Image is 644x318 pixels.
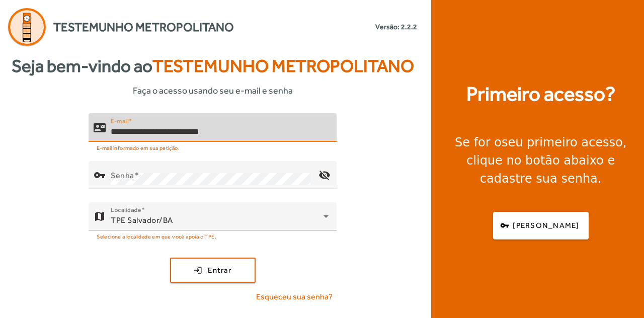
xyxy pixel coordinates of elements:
[8,8,46,46] img: Logo Agenda
[133,84,293,97] span: Faça o acesso usando seu e-mail e senha
[111,117,128,124] mat-label: E-mail
[94,121,106,133] mat-icon: contact_mail
[493,212,589,240] button: [PERSON_NAME]
[111,170,134,180] mat-label: Senha
[97,230,216,242] mat-hint: Selecione a localidade em que você apoia o TPE.
[53,18,234,36] span: Testemunho Metropolitano
[513,220,579,231] span: [PERSON_NAME]
[466,79,615,109] strong: Primeiro acesso?
[256,291,333,303] span: Esqueceu sua senha?
[208,265,231,276] span: Entrar
[443,133,638,188] div: Se for o , clique no botão abaixo e cadastre sua senha.
[12,53,414,79] strong: Seja bem-vindo ao
[111,206,141,213] mat-label: Localidade
[375,22,417,32] small: Versão: 2.2.2
[94,169,106,181] mat-icon: vpn_key
[152,56,414,76] span: Testemunho Metropolitano
[97,142,180,153] mat-hint: E-mail informado em sua petição.
[502,135,623,149] strong: seu primeiro acesso
[170,258,256,283] button: Entrar
[111,215,173,225] span: TPE Salvador/BA
[94,210,106,222] mat-icon: map
[312,163,337,187] mat-icon: visibility_off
